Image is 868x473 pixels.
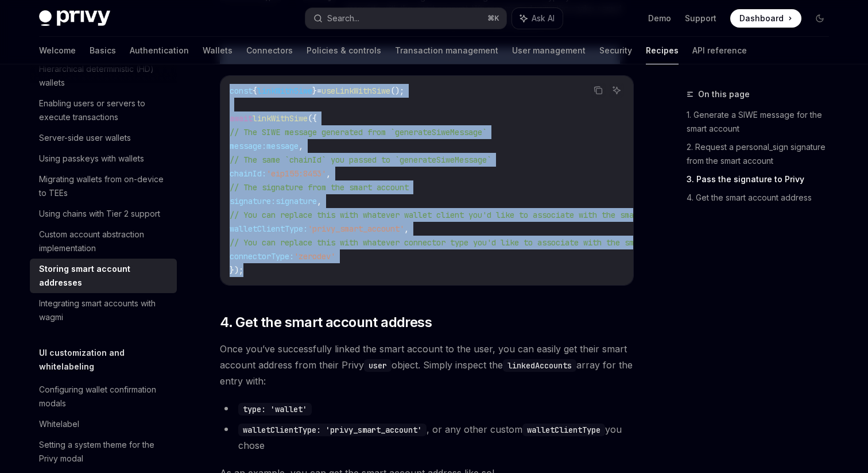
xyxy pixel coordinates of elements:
[30,148,177,169] a: Using passkeys with wallets
[220,341,634,389] span: Once you’ve successfully linked the smart account to the user, you can easily get their smart acc...
[698,87,750,101] span: On this page
[253,113,308,124] span: linkWithSiwe
[307,37,381,64] a: Policies & controls
[276,196,317,206] span: signature
[230,251,294,262] span: connectorType:
[230,155,491,165] span: // The same `chainId` you passed to `generateSiweMessage`
[599,37,632,64] a: Security
[39,438,170,466] div: Setting a system theme for the Privy modal
[532,13,555,24] span: Ask AI
[512,37,586,64] a: User management
[230,196,276,206] span: signature:
[321,86,390,96] span: useLinkWithSiwe
[30,293,177,328] a: Integrating smart accounts with wagmi
[266,168,326,179] span: 'eip155:8453'
[30,414,177,434] a: Whitelabel
[39,262,170,290] div: Storing smart account addresses
[503,359,576,372] code: linkedAccounts
[609,83,624,98] button: Ask AI
[230,86,253,96] span: const
[30,169,177,203] a: Migrating wallets from on-device to TEEs
[30,93,177,128] a: Enabling users or servers to execute transactions
[305,8,506,29] button: Search...⌘K
[294,251,335,262] span: 'zerodev'
[487,14,499,23] span: ⌘ K
[730,9,801,28] a: Dashboard
[230,168,266,179] span: chainId:
[646,37,679,64] a: Recipes
[230,224,308,234] span: walletClientType:
[39,97,170,124] div: Enabling users or servers to execute transactions
[39,152,144,166] div: Using passkeys with wallets
[522,424,605,436] code: walletClientType
[512,8,563,29] button: Ask AI
[692,37,747,64] a: API reference
[308,113,317,124] span: ({
[390,86,404,96] span: ();
[30,259,177,293] a: Storing smart account addresses
[30,203,177,224] a: Using chains with Tier 2 support
[30,224,177,259] a: Custom account abstraction implementation
[246,37,293,64] a: Connectors
[238,403,312,416] code: type: 'wallet'
[317,86,321,96] span: =
[811,9,829,28] button: Toggle dark mode
[266,141,299,151] span: message
[685,13,716,24] a: Support
[39,346,177,374] h5: UI customization and whitelabeling
[308,224,404,234] span: 'privy_smart_account'
[364,359,392,372] code: user
[687,106,838,138] a: 1. Generate a SIWE message for the smart account
[312,86,317,96] span: }
[230,127,487,137] span: // The SIWE message generated from `generateSiweMessage`
[30,434,177,469] a: Setting a system theme for the Privy modal
[90,37,116,64] a: Basics
[238,424,427,436] code: walletClientType: 'privy_smart_account'
[230,182,409,193] span: // The signature from the smart account
[39,228,170,255] div: Custom account abstraction implementation
[220,313,432,332] span: 4. Get the smart account address
[327,11,359,25] div: Search...
[39,172,170,200] div: Migrating wallets from on-device to TEEs
[739,13,784,24] span: Dashboard
[230,113,253,124] span: await
[39,417,79,431] div: Whitelabel
[326,168,331,179] span: ,
[230,141,266,151] span: message:
[257,86,312,96] span: linkWithSiwe
[39,131,131,145] div: Server-side user wallets
[230,265,243,275] span: });
[230,237,684,248] span: // You can replace this with whatever connector type you'd like to associate with the smart account
[317,196,321,206] span: ,
[39,37,76,64] a: Welcome
[39,297,170,324] div: Integrating smart accounts with wagmi
[591,83,606,98] button: Copy the contents from the code block
[395,37,498,64] a: Transaction management
[130,37,189,64] a: Authentication
[687,170,838,189] a: 3. Pass the signature to Privy
[687,138,838,170] a: 2. Request a personal_sign signature from the smart account
[648,13,671,24] a: Demo
[30,379,177,414] a: Configuring wallet confirmation modals
[39,383,170,410] div: Configuring wallet confirmation modals
[687,189,838,207] a: 4. Get the smart account address
[404,224,409,234] span: ,
[253,86,257,96] span: {
[39,10,110,26] img: dark logo
[203,37,232,64] a: Wallets
[30,128,177,148] a: Server-side user wallets
[230,210,680,220] span: // You can replace this with whatever wallet client you'd like to associate with the smart account
[299,141,303,151] span: ,
[220,421,634,453] li: , or any other custom you chose
[39,207,160,221] div: Using chains with Tier 2 support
